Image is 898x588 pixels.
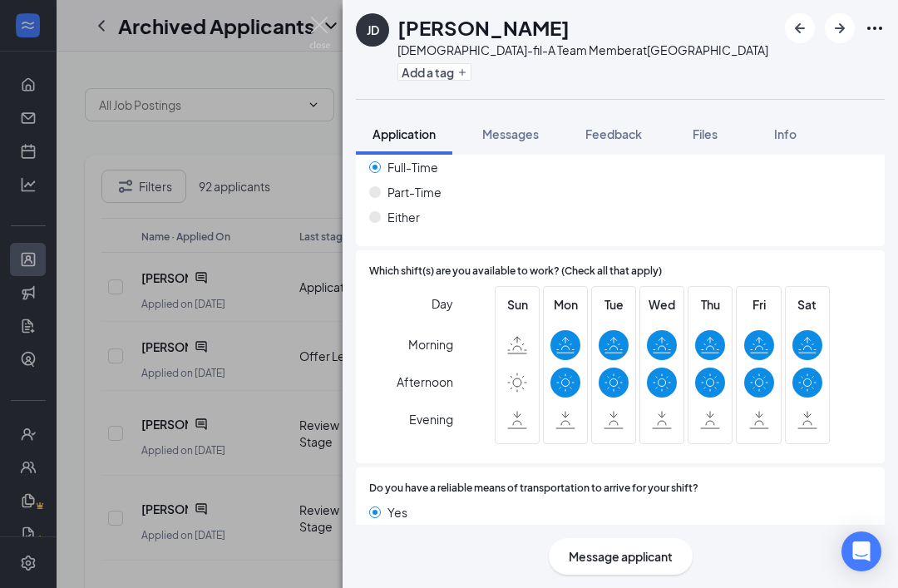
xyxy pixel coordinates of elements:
span: Tue [599,295,629,314]
div: [DEMOGRAPHIC_DATA]-fil-A Team Member at [GEOGRAPHIC_DATA] [397,42,768,58]
span: Files [693,126,718,141]
span: Full-Time [387,158,438,176]
span: Part-Time [387,183,442,201]
button: ArrowLeftNew [785,13,815,43]
span: Application [373,126,436,141]
div: Open Intercom Messenger [841,531,881,571]
span: Message applicant [569,547,673,566]
span: Sat [792,295,822,314]
span: Afternoon [397,367,453,397]
svg: Ellipses [865,18,885,38]
span: Fri [744,295,774,314]
svg: Plus [457,67,467,77]
span: Sun [502,295,532,314]
span: Evening [409,404,453,434]
span: Feedback [585,126,642,141]
span: Info [774,126,797,141]
span: Mon [550,295,580,314]
span: Which shift(s) are you available to work? (Check all that apply) [369,264,662,279]
div: JD [367,22,379,38]
span: Wed [647,295,677,314]
span: Either [387,208,420,226]
span: Thu [695,295,725,314]
span: Yes [387,503,407,521]
span: Morning [408,329,453,359]
button: ArrowRight [825,13,855,43]
svg: ArrowRight [830,18,850,38]
svg: ArrowLeftNew [790,18,810,38]
button: PlusAdd a tag [397,63,471,81]
span: Day [432,294,453,313]
h1: [PERSON_NAME] [397,13,570,42]
span: Messages [482,126,539,141]
span: Do you have a reliable means of transportation to arrive for your shift? [369,481,698,497]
